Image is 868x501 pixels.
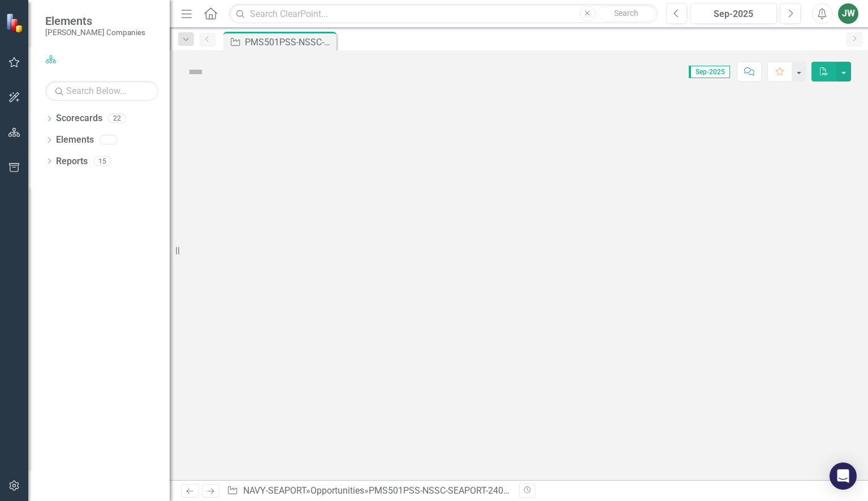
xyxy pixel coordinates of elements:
a: NAVY-SEAPORT [243,485,306,496]
span: Search [614,8,638,18]
a: Scorecards [56,112,102,125]
div: 15 [93,156,111,166]
div: PMS501PSS-NSSC-SEAPORT-240845: (PMS 501 PROFESSIONAL SUPPORT SERVICES (SEAPORT NXG)) [369,485,785,496]
div: » » [227,485,510,498]
a: Opportunities [310,485,364,496]
small: [PERSON_NAME] Companies [45,28,145,37]
a: Reports [56,155,88,168]
input: Search ClearPoint... [229,4,657,24]
input: Search Below... [45,81,158,101]
div: 22 [108,114,126,123]
img: ClearPoint Strategy [6,13,25,33]
div: Sep-2025 [694,7,774,21]
button: JW [838,3,858,24]
a: Elements [56,134,94,147]
div: PMS501PSS-NSSC-SEAPORT-240845: (PMS 501 PROFESSIONAL SUPPORT SERVICES (SEAPORT NXG)) [245,35,334,49]
button: Sep-2025 [690,3,778,24]
span: Elements [45,14,145,28]
button: Search [598,6,655,22]
div: Open Intercom Messenger [830,463,857,490]
img: Not Defined [187,63,205,81]
span: Sep-2025 [689,66,730,78]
